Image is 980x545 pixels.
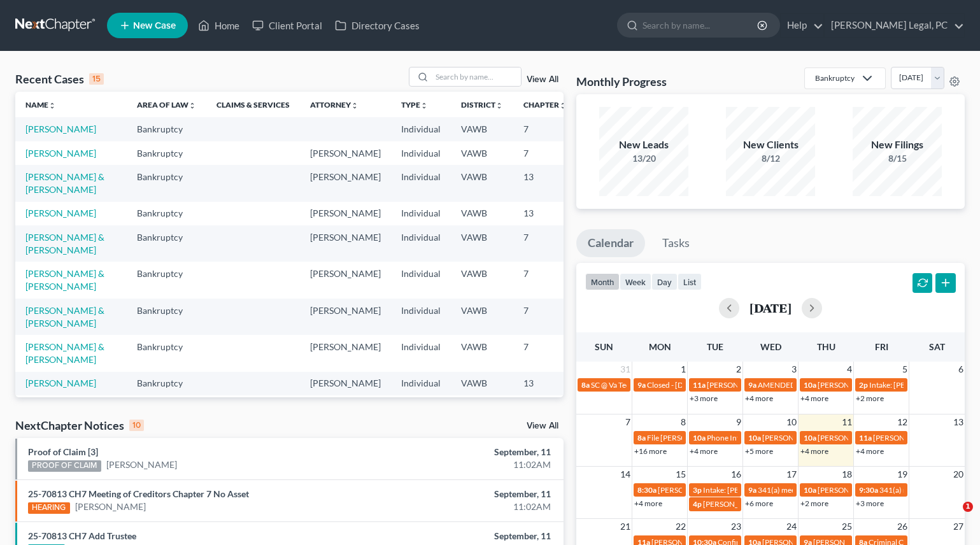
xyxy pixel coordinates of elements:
a: [PERSON_NAME] [25,148,96,159]
a: [PERSON_NAME] & [PERSON_NAME] [25,305,104,329]
span: 10a [748,433,761,442]
span: 9a [748,485,756,495]
a: Tasks [651,229,701,257]
td: 7 [513,262,577,298]
span: File [PERSON_NAME] Plan [647,433,736,442]
span: Thu [817,341,835,352]
input: Search by name... [432,67,521,86]
td: Bankruptcy [127,335,206,371]
span: 341(a) meeting for [PERSON_NAME] & [PERSON_NAME] [758,485,948,495]
span: 9 [735,414,742,430]
a: 25-70813 CH7 Meeting of Creditors Chapter 7 No Asset [28,488,249,499]
span: 2 [735,362,742,377]
td: VAWB [451,395,513,419]
span: Closed - [DATE] - Closed [647,380,727,390]
i: unfold_more [420,102,428,110]
div: 13/20 [599,152,688,165]
a: +3 more [690,393,718,403]
td: Bankruptcy [127,141,206,165]
span: 21 [619,519,632,534]
a: [PERSON_NAME] & [PERSON_NAME] [25,171,104,195]
span: 14 [619,467,632,482]
span: Fri [875,341,888,352]
td: Bankruptcy [127,225,206,262]
td: 7 [513,117,577,141]
td: Individual [391,141,451,165]
div: 10 [129,420,144,431]
div: September, 11 [385,530,551,542]
td: [PERSON_NAME] [300,372,391,395]
a: Typeunfold_more [401,100,428,110]
button: month [585,273,620,290]
td: Bankruptcy [127,165,206,201]
td: Bankruptcy [127,202,206,225]
td: VAWB [451,335,513,371]
iframe: Intercom live chat [937,502,967,532]
a: [PERSON_NAME] & [PERSON_NAME] [25,232,104,255]
td: [PERSON_NAME] [300,262,391,298]
h2: [DATE] [749,301,792,315]
button: list [678,273,702,290]
td: VAWB [451,141,513,165]
a: View All [527,421,558,430]
div: 11:02AM [385,458,551,471]
span: 3 [790,362,798,377]
div: Recent Cases [15,71,104,87]
td: Individual [391,299,451,335]
div: 11:02AM [385,500,551,513]
a: 25-70813 CH7 Add Trustee [28,530,136,541]
td: 7 [513,395,577,419]
a: [PERSON_NAME] & [PERSON_NAME] [25,268,104,292]
a: [PERSON_NAME] Legal, PC [825,14,964,37]
td: 13 [513,202,577,225]
span: 11 [841,414,853,430]
span: 8a [637,433,646,442]
div: New Clients [726,138,815,152]
span: 10a [804,485,816,495]
a: Help [781,14,823,37]
span: 8 [679,414,687,430]
span: 20 [952,467,965,482]
a: +4 more [800,393,828,403]
td: [PERSON_NAME] [300,395,391,419]
a: +4 more [690,446,718,456]
a: Nameunfold_more [25,100,56,110]
a: Home [192,14,246,37]
a: Client Portal [246,14,329,37]
td: VAWB [451,372,513,395]
td: [PERSON_NAME] [300,141,391,165]
div: New Filings [853,138,942,152]
td: 13 [513,372,577,395]
td: 7 [513,335,577,371]
a: Districtunfold_more [461,100,503,110]
td: Individual [391,372,451,395]
span: 3p [693,485,702,495]
span: 9:30a [859,485,878,495]
a: +5 more [745,446,773,456]
a: Directory Cases [329,14,426,37]
td: Individual [391,225,451,262]
a: +4 more [800,446,828,456]
span: 16 [730,467,742,482]
td: Bankruptcy [127,372,206,395]
input: Search by name... [643,13,759,37]
div: 8/12 [726,152,815,165]
i: unfold_more [188,102,196,110]
div: September, 11 [385,488,551,500]
td: Bankruptcy [127,299,206,335]
span: 8:30a [637,485,657,495]
div: 8/15 [853,152,942,165]
span: AMENDED PLAN DUE FOR [PERSON_NAME] [758,380,911,390]
span: Sun [595,341,613,352]
a: +2 more [800,499,828,508]
a: [PERSON_NAME] [25,124,96,134]
a: [PERSON_NAME] & [PERSON_NAME] [25,341,104,365]
td: 7 [513,141,577,165]
span: 4p [693,499,702,509]
i: unfold_more [48,102,56,110]
th: Claims & Services [206,92,300,117]
span: 25 [841,519,853,534]
span: SC @ Va Tech [591,380,634,390]
a: Area of Lawunfold_more [137,100,196,110]
span: New Case [133,21,176,31]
